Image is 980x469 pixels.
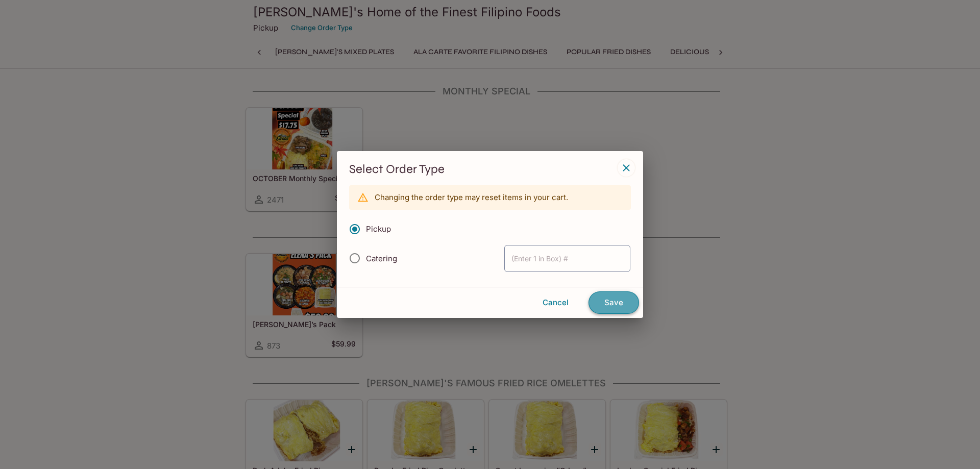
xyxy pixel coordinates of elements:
[375,192,568,202] p: Changing the order type may reset items in your cart.
[527,292,584,313] button: Cancel
[349,161,631,177] h3: Select Order Type
[504,245,630,272] input: (Enter 1 in Box) #
[366,254,397,263] span: Catering
[589,291,639,314] button: Save
[366,224,391,234] span: Pickup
